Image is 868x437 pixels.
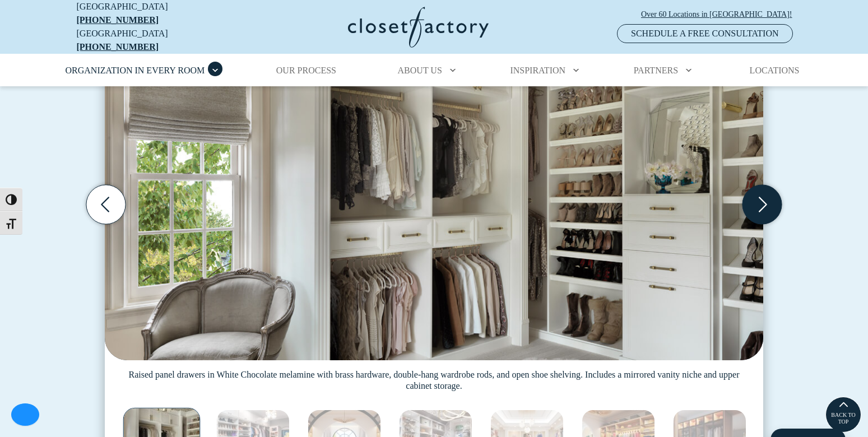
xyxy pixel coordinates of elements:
[825,397,861,433] a: BACK TO TOP
[77,15,159,25] a: [PHONE_NUMBER]
[617,24,792,43] a: Schedule a Free Consultation
[105,360,763,392] figcaption: Raised panel drawers in White Chocolate melamine with brass hardware, double-hang wardrobe rods, ...
[11,403,39,426] button: comment
[738,180,786,229] button: Next slide
[510,66,565,75] span: Inspiration
[66,66,205,75] span: Organization in Every Room
[640,4,802,24] a: Over 60 Locations in [GEOGRAPHIC_DATA]!
[276,66,336,75] span: Our Process
[641,8,801,20] span: Over 60 Locations in [GEOGRAPHIC_DATA]!
[634,66,678,75] span: Partners
[750,66,800,75] span: Locations
[77,27,239,54] div: [GEOGRAPHIC_DATA]
[58,55,811,86] nav: Primary Menu
[398,66,442,75] span: About Us
[348,7,489,48] img: Closet Factory Logo
[105,17,763,360] img: White custom closet shelving, open shelving for shoes, and dual hanging sections for a curated wa...
[82,180,130,229] button: Previous slide
[826,412,861,425] span: BACK TO TOP
[77,42,159,52] a: [PHONE_NUMBER]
